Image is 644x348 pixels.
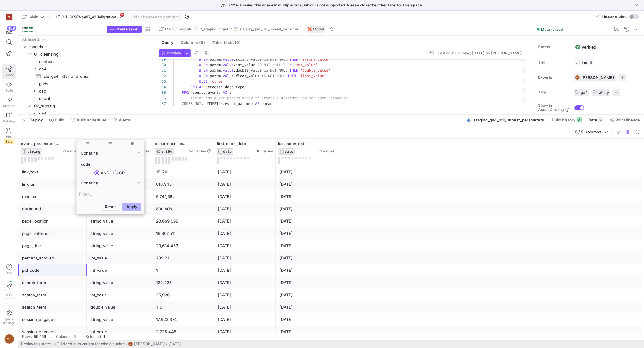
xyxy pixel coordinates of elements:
[34,102,150,109] span: 02_staging
[575,45,596,49] span: Verified
[210,73,221,78] span: param
[574,43,598,51] button: VerifiedVerified
[195,101,203,106] span: JOIN
[21,73,151,80] a: cle_ga4_filter_and_union​​​​​​​​​​
[156,301,210,313] div: 110
[90,240,149,252] div: string_value
[107,26,142,33] button: Create asset
[588,117,597,122] span: Data
[538,103,564,112] span: Show in Asset Catalog
[279,227,334,239] div: [DATE]
[74,334,76,339] div: 5
[279,191,334,203] div: [DATE]
[279,68,287,73] span: NULL
[218,178,272,190] div: [DATE]
[2,26,16,37] button: 158
[218,277,272,289] div: [DATE]
[218,191,272,203] div: [DATE]
[279,277,334,289] div: [DATE]
[586,115,606,125] button: Data59
[2,79,16,95] a: Code
[474,117,544,122] span: staging_ga4_util_unnest_parameters
[255,101,259,106] span: AS
[221,73,223,78] span: .
[2,333,16,346] button: ME
[199,41,205,45] span: (0)
[22,215,83,227] div: page_location
[156,215,210,227] div: 20,669,096
[234,73,236,78] span: .
[251,101,253,106] span: )
[581,90,588,95] span: ga4
[538,45,569,49] span: Status
[3,119,15,123] span: Catalog
[234,68,236,73] span: .
[159,90,166,95] div: 35
[574,58,594,66] button: Tier 3 - RegularTier 3
[283,62,292,67] span: THEN
[218,252,272,264] div: [DATE]
[39,65,150,73] span: ga4
[68,115,109,125] button: Build scheduler
[193,90,221,95] span: source_events
[39,110,150,117] span: ga4
[221,62,223,67] span: .
[81,151,135,156] div: Contains
[2,110,16,125] a: Catalog
[79,190,141,198] input: Filter Value
[162,41,173,45] span: Query
[21,65,151,73] div: Press SPACE to select this row.
[257,62,262,67] span: IS
[99,140,122,147] span: general
[76,140,144,214] div: Column Menu
[178,26,194,33] button: models
[46,115,67,125] button: Build
[210,62,221,67] span: param
[22,240,83,252] div: page_title
[232,26,303,33] button: staging_ga4_util_unnest_parameters
[223,149,232,154] span: DATE
[159,62,166,68] div: 30
[225,101,251,106] span: event_params
[287,73,296,78] span: THEN
[262,73,266,78] span: IS
[206,85,244,89] span: detected_data_type
[21,73,151,80] div: Press SPACE to select this row.
[199,85,203,89] span: AS
[101,203,120,211] button: Reset
[161,149,172,154] span: INT64
[90,227,149,239] div: string_value
[218,203,272,215] div: [DATE]
[90,264,149,276] div: int_value
[2,261,16,277] button: Help
[2,308,16,327] a: Spacesettings
[86,334,102,339] div: Selected:
[60,342,125,346] span: Added auth variant for whole bucket
[21,109,151,117] div: Press SPACE to select this row.
[581,75,614,80] span: [PERSON_NAME]
[77,117,106,122] span: Build scheduler
[39,58,150,65] span: context
[90,289,149,301] div: int_value
[115,27,139,31] span: Create asset
[22,203,83,215] div: outbound
[272,62,281,67] span: NULL
[313,27,324,31] span: Model
[22,191,83,203] div: medium
[2,279,16,303] button: Getstarted
[30,117,43,122] span: Deploy
[81,180,135,185] div: Contains
[22,227,83,239] div: page_referrer
[2,12,16,22] a: AB
[3,104,15,108] span: Monitor
[90,314,149,326] div: string_value
[538,60,569,65] span: Tier
[223,73,234,78] span: value
[156,277,210,289] div: 122,436
[119,170,125,175] div: OR
[575,129,604,134] span: 5 / 5 Columns
[39,80,150,87] span: gads
[156,178,210,190] div: 816,945
[279,252,334,264] div: [DATE]
[270,68,277,73] span: NOT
